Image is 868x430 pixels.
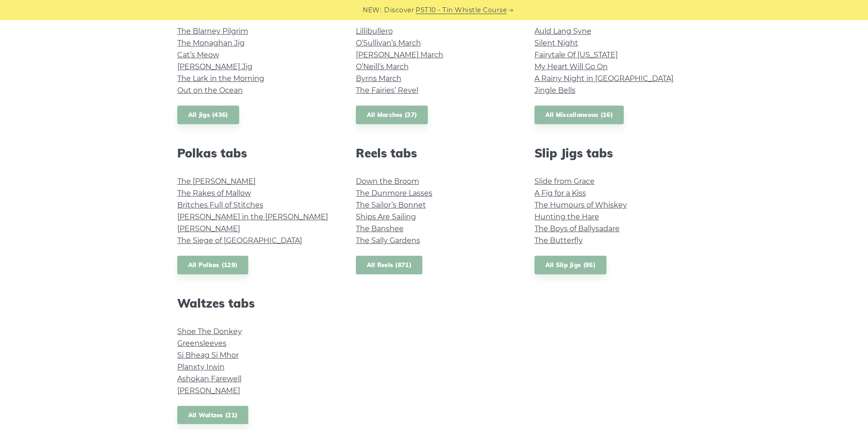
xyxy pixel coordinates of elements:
[534,62,608,71] a: My Heart Will Go On
[356,256,423,274] a: All Reels (871)
[177,224,240,233] a: [PERSON_NAME]
[177,51,219,59] a: Cat’s Meow
[416,5,507,15] a: PST10 - Tin Whistle Course
[384,5,414,15] span: Discover
[177,296,334,310] h2: Waltzes tabs
[177,339,226,348] a: Greensleeves
[356,27,393,35] a: Lillibullero
[177,374,241,383] a: Ashokan Farewell
[177,39,245,47] a: The Monaghan Jig
[177,177,256,186] a: The [PERSON_NAME]
[534,106,624,124] a: All Miscellaneous (16)
[177,62,252,71] a: [PERSON_NAME] Jig
[356,86,418,95] a: The Fairies’ Revel
[356,236,420,245] a: The Sally Gardens
[356,189,432,197] a: The Dunmore Lasses
[177,146,334,160] h2: Polkas tabs
[356,212,416,221] a: Ships Are Sailing
[534,39,578,47] a: Silent Night
[356,224,404,233] a: The Banshee
[177,86,243,95] a: Out on the Ocean
[177,386,240,395] a: [PERSON_NAME]
[534,146,691,160] h2: Slip Jigs tabs
[177,363,225,371] a: Planxty Irwin
[177,212,328,221] a: [PERSON_NAME] in the [PERSON_NAME]
[534,51,618,59] a: Fairytale Of [US_STATE]
[534,177,595,186] a: Slide from Grace
[177,236,302,245] a: The Siege of [GEOGRAPHIC_DATA]
[177,351,239,359] a: Si­ Bheag Si­ Mhor
[177,327,242,336] a: Shoe The Donkey
[534,27,591,35] a: Auld Lang Syne
[177,74,264,83] a: The Lark in the Morning
[534,201,627,209] a: The Humours of Whiskey
[177,27,248,35] a: The Blarney Pilgrim
[534,212,599,221] a: Hunting the Hare
[177,106,239,124] a: All Jigs (436)
[534,224,620,233] a: The Boys of Ballysadare
[356,177,419,186] a: Down the Broom
[177,406,249,425] a: All Waltzes (21)
[177,201,263,209] a: Britches Full of Stitches
[534,74,673,83] a: A Rainy Night in [GEOGRAPHIC_DATA]
[534,256,606,274] a: All Slip Jigs (95)
[534,86,575,95] a: Jingle Bells
[534,236,583,245] a: The Butterfly
[363,5,381,15] span: NEW:
[356,201,426,209] a: The Sailor’s Bonnet
[177,189,251,197] a: The Rakes of Mallow
[356,39,421,47] a: O’Sullivan’s March
[356,74,401,83] a: Byrns March
[534,189,586,197] a: A Fig for a Kiss
[356,106,428,124] a: All Marches (37)
[356,146,513,160] h2: Reels tabs
[356,51,443,59] a: [PERSON_NAME] March
[356,62,409,71] a: O’Neill’s March
[177,256,249,274] a: All Polkas (129)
